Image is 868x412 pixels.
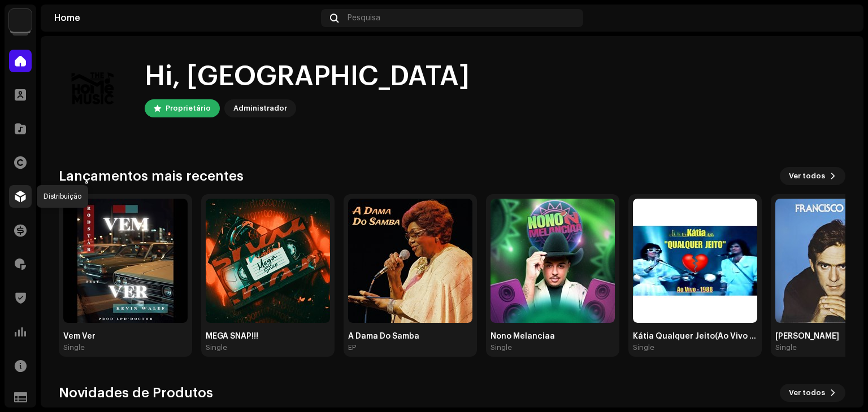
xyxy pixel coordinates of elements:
h3: Novidades de Produtos [59,384,213,402]
div: Kátia Qualquer Jeito(Ao Vivo 1988) [633,332,757,341]
div: Hi, [GEOGRAPHIC_DATA] [145,59,470,95]
div: Administrador [233,102,287,115]
div: Nono Melanciaa [491,332,615,341]
img: a55c10f0-4ac8-40a1-8a10-0ef9a58e3f6b [348,199,472,323]
img: 25800e32-e94c-4f6b-8929-2acd5ee19673 [832,9,850,27]
img: 5acc67e1-cde3-40a7-b66b-63cd2a977e9a [206,199,330,323]
div: EP [348,343,356,352]
div: Single [633,343,654,352]
div: Vem Ver [63,332,188,341]
span: Ver todos [789,165,825,187]
div: MEGA SNAP!!! [206,332,330,341]
img: 5afd6a61-e47a-40f5-ab3b-c73557be981c [63,199,188,323]
div: A Dama Do Samba [348,332,472,341]
span: Ver todos [789,382,825,404]
div: Home [54,14,316,23]
h3: Lançamentos mais recentes [59,167,244,185]
img: 1837cc71-e4df-4f5c-abeb-cc328cc26fe8 [633,199,757,323]
button: Ver todos [780,167,845,185]
div: Single [775,343,797,352]
img: c86870aa-2232-4ba3-9b41-08f587110171 [9,9,32,32]
span: Pesquisa [348,14,380,23]
img: ba10fce9-c3e7-46e3-a986-41c4e99d8e9f [491,199,615,323]
div: Single [491,343,512,352]
div: Single [206,343,227,352]
div: Single [63,343,85,352]
div: Proprietário [166,102,211,115]
img: 25800e32-e94c-4f6b-8929-2acd5ee19673 [59,54,127,122]
button: Ver todos [780,384,845,402]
